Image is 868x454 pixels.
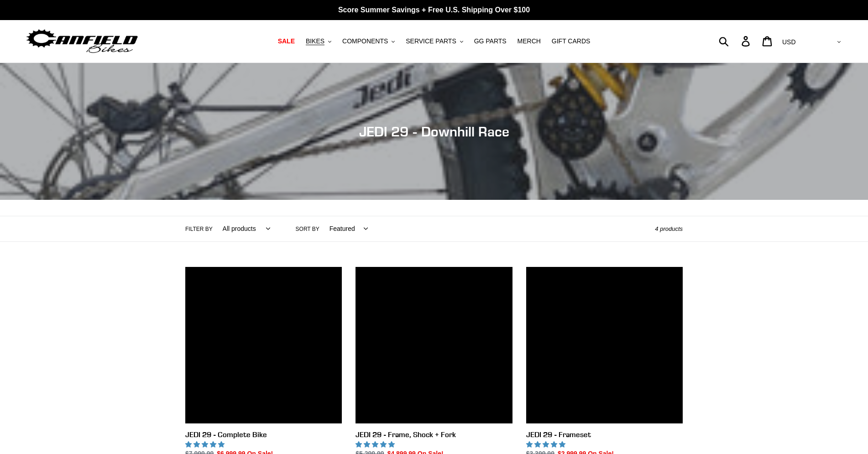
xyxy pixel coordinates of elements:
span: GIFT CARDS [552,37,591,45]
span: MERCH [518,37,541,45]
span: SERVICE PARTS [406,37,456,45]
span: BIKES [306,37,324,45]
span: SALE [278,37,295,45]
img: Canfield Bikes [25,27,139,56]
span: 4 products [655,225,683,232]
a: GIFT CARDS [547,35,595,47]
label: Filter by [185,225,213,233]
button: SERVICE PARTS [401,35,467,47]
input: Search [724,31,747,51]
button: COMPONENTS [338,35,399,47]
label: Sort by [296,225,319,233]
span: JEDI 29 - Downhill Race [359,123,509,140]
span: COMPONENTS [342,37,388,45]
a: SALE [273,35,299,47]
button: BIKES [301,35,336,47]
span: GG PARTS [474,37,507,45]
a: GG PARTS [470,35,511,47]
a: MERCH [513,35,545,47]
